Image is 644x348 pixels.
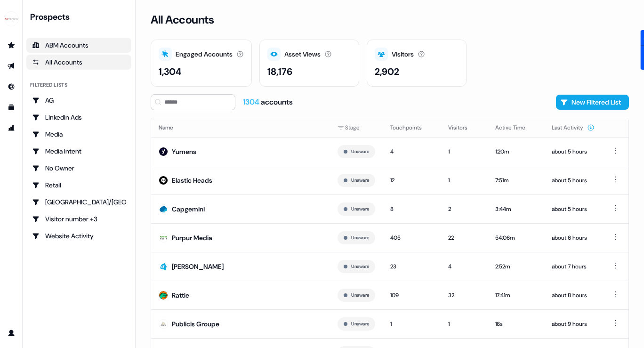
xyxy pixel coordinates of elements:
[448,262,480,271] div: 4
[172,233,212,243] div: Purpur Media
[390,291,433,300] div: 109
[495,147,537,156] div: 1:20m
[552,262,595,271] div: about 7 hours
[448,119,479,136] button: Visitors
[390,233,433,243] div: 405
[172,319,219,329] div: Publicis Groupe
[32,163,126,173] div: No Owner
[32,40,126,50] div: ABM Accounts
[448,147,480,156] div: 1
[448,291,480,300] div: 32
[159,65,182,79] div: 1,304
[172,204,205,214] div: Capgemini
[552,147,595,156] div: about 5 hours
[267,65,292,79] div: 18,176
[390,319,433,329] div: 1
[390,262,433,271] div: 23
[4,58,19,73] a: Go to outbound experience
[30,11,131,23] div: Prospects
[32,231,126,241] div: Website Activity
[176,49,233,59] div: Engaged Accounts
[26,110,131,125] a: Go to LinkedIn Ads
[4,38,19,53] a: Go to prospects
[151,13,214,27] h3: All Accounts
[495,119,537,136] button: Active Time
[495,176,537,185] div: 7:51m
[30,81,67,89] div: Filtered lists
[32,180,126,190] div: Retail
[390,176,433,185] div: 12
[552,204,595,214] div: about 5 hours
[243,97,293,107] div: accounts
[495,204,537,214] div: 3:44m
[552,319,595,329] div: about 9 hours
[32,96,126,105] div: AG
[151,118,330,137] th: Name
[4,100,19,115] a: Go to templates
[26,228,131,243] a: Go to Website Activity
[243,97,261,107] span: 1304
[26,93,131,108] a: Go to AG
[390,119,433,136] button: Touchpoints
[495,319,537,329] div: 16s
[172,176,212,185] div: Elastic Heads
[338,123,375,132] div: Stage
[351,205,369,213] button: Unaware
[32,197,126,207] div: [GEOGRAPHIC_DATA]/[GEOGRAPHIC_DATA]
[351,320,369,328] button: Unaware
[32,57,126,67] div: All Accounts
[172,291,189,300] div: Rattle
[26,178,131,193] a: Go to Retail
[495,233,537,243] div: 54:06m
[26,127,131,142] a: Go to Media
[552,176,595,185] div: about 5 hours
[284,49,321,59] div: Asset Views
[556,95,629,110] button: New Filtered List
[4,79,19,94] a: Go to Inbound
[390,147,433,156] div: 4
[351,291,369,299] button: Unaware
[172,147,196,156] div: Yumens
[26,211,131,227] a: Go to Visitor number +3
[26,144,131,159] a: Go to Media Intent
[351,234,369,242] button: Unaware
[392,49,414,59] div: Visitors
[448,319,480,329] div: 1
[448,176,480,185] div: 1
[448,233,480,243] div: 22
[390,204,433,214] div: 8
[351,147,369,156] button: Unaware
[32,146,126,156] div: Media Intent
[351,176,369,185] button: Unaware
[26,194,131,210] a: Go to USA/Canada
[26,161,131,176] a: Go to No Owner
[26,55,131,70] a: All accounts
[32,113,126,122] div: LinkedIn Ads
[351,262,369,271] button: Unaware
[552,233,595,243] div: about 6 hours
[4,325,19,340] a: Go to profile
[448,204,480,214] div: 2
[495,262,537,271] div: 2:52m
[4,121,19,136] a: Go to attribution
[26,38,131,53] a: ABM Accounts
[375,65,399,79] div: 2,902
[32,214,126,224] div: Visitor number +3
[32,129,126,139] div: Media
[552,291,595,300] div: about 8 hours
[172,262,224,271] div: [PERSON_NAME]
[552,119,595,136] button: Last Activity
[495,291,537,300] div: 17:41m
